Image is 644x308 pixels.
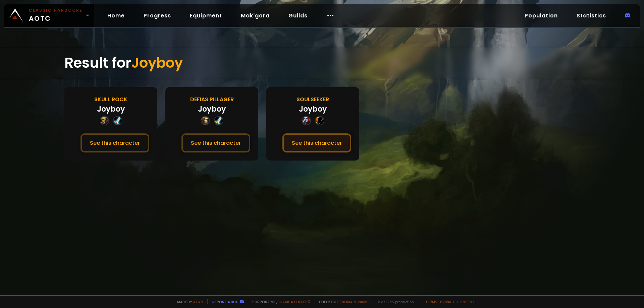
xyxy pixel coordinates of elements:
a: Statistics [571,9,611,22]
span: Checkout [315,299,370,304]
small: Classic Hardcore [29,7,83,13]
a: Privacy [440,299,454,304]
div: Result for [64,47,580,79]
div: Joyboy [97,104,125,115]
div: Joyboy [299,104,327,115]
span: v. d752d5 - production [374,299,414,304]
a: Progress [138,9,176,22]
button: See this character [80,133,149,152]
div: Joyboy [198,104,226,115]
a: Terms [425,299,437,304]
a: Home [102,9,130,22]
div: Skull Rock [94,95,127,104]
span: AOTC [29,7,83,23]
a: Guilds [283,9,313,22]
div: Defias Pillager [190,95,234,104]
span: Made by [173,299,203,304]
a: Buy me a coffee [277,299,311,304]
a: Classic HardcoreAOTC [4,4,94,27]
span: Joyboy [131,53,183,73]
a: a fan [193,299,203,304]
a: Equipment [184,9,227,22]
a: [DOMAIN_NAME] [340,299,370,304]
button: See this character [181,133,250,152]
a: Mak'gora [235,9,275,22]
a: Population [519,9,563,22]
a: Report a bug [212,299,238,304]
button: See this character [282,133,351,152]
span: Support me, [248,299,311,304]
a: Consent [457,299,475,304]
div: Soulseeker [297,95,329,104]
